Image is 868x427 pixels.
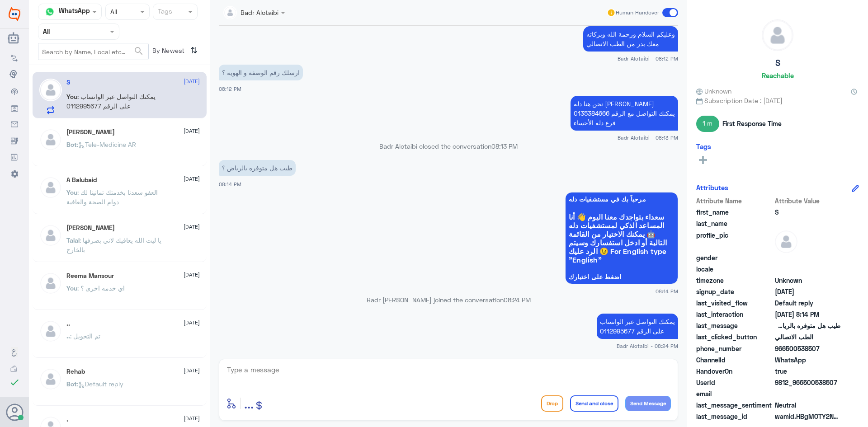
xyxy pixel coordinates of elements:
[491,142,518,150] span: 08:13 PM
[66,416,68,423] h5: .
[219,141,678,151] p: Badr Alotaibi closed the conversation
[66,380,77,388] span: Bot
[775,389,840,399] span: null
[696,230,773,251] span: profile_pic
[775,253,840,263] span: null
[775,310,840,319] span: 2025-08-11T17:14:06.363Z
[775,58,780,68] h5: S
[541,395,563,412] button: Drop
[66,224,115,232] h5: Talal Alruwaished
[775,355,840,365] span: 2
[38,43,148,60] input: Search by Name, Local etc…
[39,272,62,295] img: defaultAdmin.png
[696,183,728,192] h6: Attributes
[617,342,678,350] span: Badr Alotaibi - 08:24 PM
[775,207,840,217] span: S
[66,332,70,340] span: ..
[184,319,200,327] span: [DATE]
[133,44,144,59] button: search
[9,7,20,21] img: Widebot Logo
[618,134,678,141] span: Badr Alotaibi - 08:13 PM
[775,366,840,376] span: true
[77,141,136,148] span: : Tele-Medicine AR
[696,142,711,150] h6: Tags
[184,77,200,85] span: [DATE]
[775,378,840,387] span: 9812_966500538507
[9,377,20,388] i: check
[66,188,158,206] span: : العفو سعدنا بخدمتك تمانينا لك دوام الصحة والعافية
[244,393,254,413] button: ...
[133,46,144,56] span: search
[66,236,80,244] span: Talal
[184,366,200,375] span: [DATE]
[696,366,773,376] span: HandoverOn
[184,127,200,135] span: [DATE]
[722,119,782,128] span: First Response Time
[696,321,773,330] span: last_message
[66,79,70,86] h5: S
[184,223,200,231] span: [DATE]
[77,380,123,388] span: : Default reply
[618,55,678,62] span: Badr Alotaibi - 08:12 PM
[775,332,840,342] span: الطب الاتصالي
[6,404,23,421] button: Avatar
[66,368,85,375] h5: Rehab
[43,5,57,19] img: whatsapp.png
[583,26,678,52] p: 11/8/2025, 8:12 PM
[775,287,840,296] span: 2025-08-11T17:11:20.466Z
[775,321,840,330] span: طيب هل متوفره بالرياض ؟
[571,96,678,131] p: 11/8/2025, 8:13 PM
[39,368,62,390] img: defaultAdmin.png
[775,196,840,206] span: Attribute Value
[696,196,773,206] span: Attribute Name
[696,344,773,353] span: phone_number
[570,395,618,412] button: Send and close
[39,320,62,343] img: defaultAdmin.png
[696,332,773,342] span: last_clicked_button
[39,79,62,101] img: defaultAdmin.png
[775,264,840,274] span: null
[149,43,187,61] span: By Newest
[219,86,241,92] span: 08:12 PM
[696,400,773,410] span: last_message_sentiment
[569,196,675,203] span: مرحباً بك في مستشفيات دله
[696,355,773,365] span: ChannelId
[77,284,125,292] span: : اي خدمه اخرى ؟
[39,224,62,247] img: defaultAdmin.png
[66,188,77,196] span: You
[184,175,200,183] span: [DATE]
[190,43,198,58] i: ⇅
[696,264,773,274] span: locale
[762,71,794,80] h6: Reachable
[762,20,793,51] img: defaultAdmin.png
[656,287,678,295] span: 08:14 PM
[66,272,114,280] h5: Reema Mansour
[39,176,62,199] img: defaultAdmin.png
[696,298,773,308] span: last_visited_flow
[696,378,773,387] span: UserId
[70,332,100,340] span: : تم التحويل
[775,298,840,308] span: Default reply
[696,287,773,296] span: signup_date
[184,271,200,279] span: [DATE]
[696,276,773,285] span: timezone
[569,273,675,281] span: اضغط على اختيارك
[504,296,531,304] span: 08:24 PM
[39,128,62,151] img: defaultAdmin.png
[244,395,254,411] span: ...
[775,344,840,353] span: 966500538507
[184,414,200,422] span: [DATE]
[775,230,797,253] img: defaultAdmin.png
[66,236,161,253] span: : يا ليت الله يعافيك لاني بصرفها بالخارج
[66,93,156,110] span: : يمكنك التواصل عبر الواتساب على الرقم 0112995677
[66,176,97,184] h5: A Balubaid
[696,96,859,105] span: Subscription Date : [DATE]
[696,310,773,319] span: last_interaction
[66,128,115,136] h5: عبدالرحمن
[66,93,77,100] span: You
[219,65,303,80] p: 11/8/2025, 8:12 PM
[696,207,773,217] span: first_name
[696,219,773,228] span: last_name
[219,160,296,176] p: 11/8/2025, 8:14 PM
[696,412,773,421] span: last_message_id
